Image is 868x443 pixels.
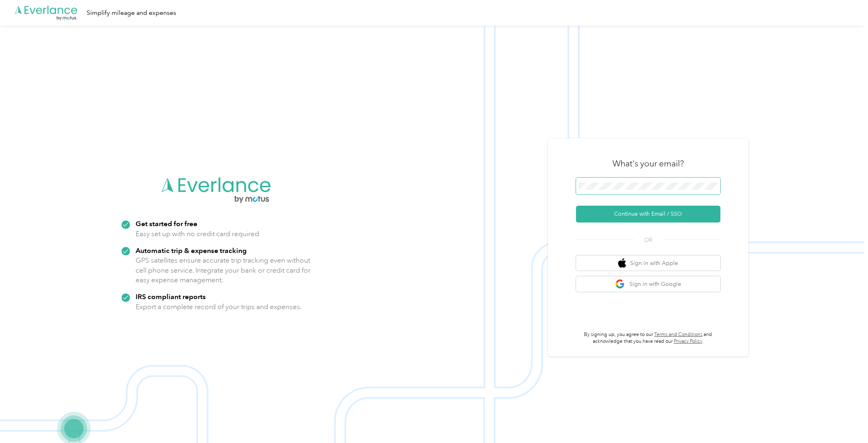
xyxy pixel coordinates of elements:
h3: What's your email? [612,158,684,169]
button: apple logoSign in with Apple [576,255,720,271]
button: google logoSign in with Google [576,276,720,292]
a: Terms and Conditions [654,332,702,338]
img: google logo [615,279,625,289]
p: GPS satellites ensure accurate trip tracking even without cell phone service. Integrate your bank... [136,255,311,285]
p: Export a complete record of your trips and expenses. [136,302,302,312]
div: Simplify mileage and expenses [87,8,176,18]
button: Continue with Email / SSO [576,206,720,223]
strong: Get started for free [136,219,197,228]
strong: Automatic trip & expense tracking [136,246,247,255]
img: apple logo [618,258,626,268]
p: By signing up, you agree to our and acknowledge that you have read our . [576,331,720,345]
a: Privacy Policy [674,338,702,344]
p: Easy set up with no credit card required [136,229,259,239]
span: OR [634,236,662,244]
strong: IRS compliant reports [136,292,206,301]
